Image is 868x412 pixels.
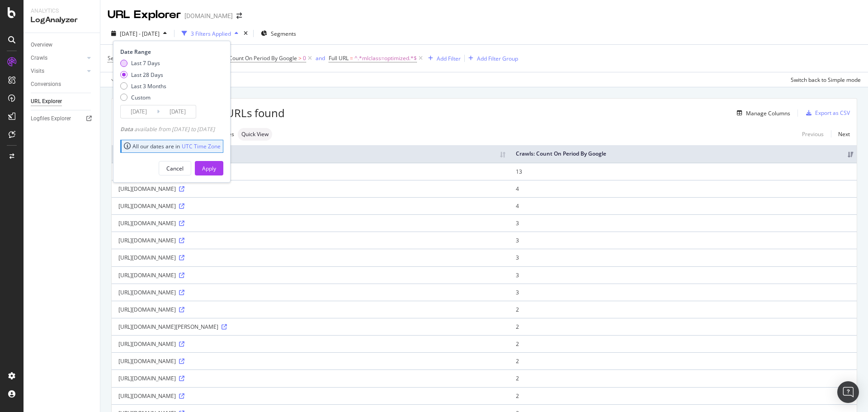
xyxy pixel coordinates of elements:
[120,125,134,133] span: Data
[257,26,300,41] button: Segments
[182,142,221,150] a: UTC Time Zone
[241,132,269,137] span: Quick View
[118,185,502,193] div: [URL][DOMAIN_NAME]
[120,82,166,90] div: Last 3 Months
[831,128,850,141] a: Next
[837,381,859,403] div: Open Intercom Messenger
[159,161,191,175] button: Cancel
[118,289,502,296] div: [URL][DOMAIN_NAME]
[31,7,93,15] div: Analytics
[437,55,461,62] div: Add Filter
[118,340,502,348] div: [URL][DOMAIN_NAME]
[236,13,242,19] div: arrow-right-arrow-left
[31,66,85,76] a: Visits
[118,357,502,365] div: [URL][DOMAIN_NAME]
[329,54,349,62] span: Full URL
[31,53,85,63] a: Crawls
[120,71,166,79] div: Last 28 Days
[509,163,857,180] td: 13
[303,52,306,65] span: 0
[112,145,509,163] th: Full URL: activate to sort column ascending
[31,97,94,106] a: URL Explorer
[118,254,502,261] div: [URL][DOMAIN_NAME]
[509,369,857,387] td: 2
[118,219,502,227] div: [URL][DOMAIN_NAME]
[31,80,94,89] a: Conversions
[121,105,157,118] input: Start Date
[509,145,857,163] th: Crawls: Count On Period By Google: activate to sort column ascending
[31,97,62,106] div: URL Explorer
[509,197,857,214] td: 4
[118,271,502,279] div: [URL][DOMAIN_NAME]
[118,323,502,331] div: [URL][DOMAIN_NAME][PERSON_NAME]
[509,214,857,232] td: 3
[733,108,790,118] button: Manage Columns
[120,59,166,67] div: Last 7 Days
[425,53,461,64] button: Add Filter
[108,72,134,87] button: Apply
[509,180,857,197] td: 4
[184,11,233,20] div: [DOMAIN_NAME]
[195,161,223,175] button: Apply
[509,284,857,301] td: 3
[120,94,166,101] div: Custom
[31,40,94,50] a: Overview
[509,249,857,266] td: 3
[108,54,173,62] span: Segments: Resource Page
[131,59,160,67] div: Last 7 Days
[509,352,857,369] td: 2
[350,54,353,62] span: =
[509,318,857,335] td: 2
[131,71,163,79] div: Last 28 Days
[202,165,216,172] div: Apply
[108,7,181,23] div: URL Explorer
[31,53,47,63] div: Crawls
[509,266,857,284] td: 3
[166,165,184,172] div: Cancel
[31,66,44,76] div: Visits
[791,76,861,84] div: Switch back to Simple mode
[118,392,502,400] div: [URL][DOMAIN_NAME]
[242,29,250,38] div: times
[465,53,518,64] button: Add Filter Group
[509,301,857,318] td: 2
[354,52,417,65] span: ^.*mlclass=optimized.*$
[191,30,231,38] div: 3 Filters Applied
[124,142,221,150] div: All our dates are in
[509,387,857,404] td: 2
[209,54,297,62] span: Crawls: Count On Period By Google
[118,306,502,313] div: [URL][DOMAIN_NAME]
[298,54,302,62] span: >
[509,232,857,249] td: 3
[238,128,272,141] div: neutral label
[31,114,71,123] div: Logfiles Explorer
[131,94,151,101] div: Custom
[316,54,325,62] button: and
[477,55,518,62] div: Add Filter Group
[787,72,861,87] button: Switch back to Simple mode
[160,105,196,118] input: End Date
[118,237,502,244] div: [URL][DOMAIN_NAME]
[271,30,296,38] span: Segments
[118,202,502,210] div: [URL][DOMAIN_NAME]
[31,40,52,50] div: Overview
[31,80,61,89] div: Conversions
[120,48,221,56] div: Date Range
[178,26,242,41] button: 3 Filters Applied
[802,106,850,120] button: Export as CSV
[31,15,93,25] div: LogAnalyzer
[746,109,790,117] div: Manage Columns
[509,335,857,352] td: 2
[108,26,170,41] button: [DATE] - [DATE]
[131,82,166,90] div: Last 3 Months
[815,109,850,117] div: Export as CSV
[118,168,502,175] div: [URL][DOMAIN_NAME][PERSON_NAME]
[120,125,215,133] div: available from [DATE] to [DATE]
[31,114,94,123] a: Logfiles Explorer
[118,374,502,382] div: [URL][DOMAIN_NAME]
[120,30,160,38] span: [DATE] - [DATE]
